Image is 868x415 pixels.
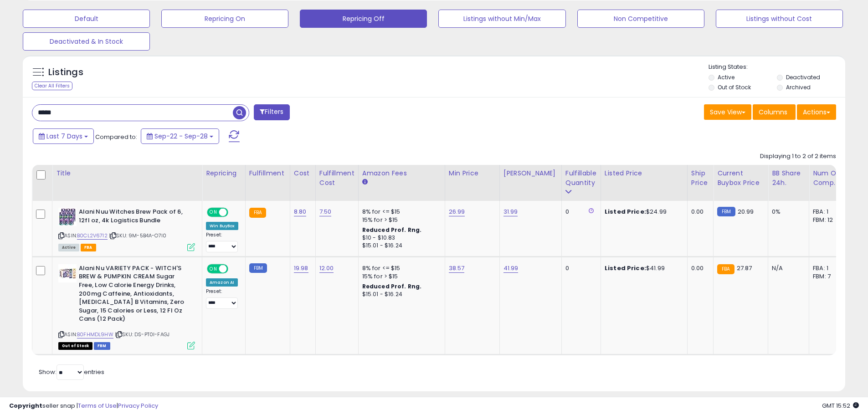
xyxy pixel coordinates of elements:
[786,73,820,81] label: Deactivated
[786,83,811,91] label: Archived
[227,265,241,272] span: OFF
[718,83,751,91] label: Out of Stock
[565,208,594,216] div: 0
[449,207,465,216] a: 26.99
[503,207,518,216] a: 31.99
[772,169,805,188] div: BB Share 24h.
[822,401,859,410] span: 2025-10-6 15:52 GMT
[813,169,846,188] div: Num of Comp.
[48,66,83,79] h5: Listings
[362,178,368,186] small: Amazon Fees.
[709,63,845,72] p: Listing States:
[759,108,787,117] span: Columns
[79,208,190,227] b: Alani Nuu Witches Brew Pack of 6, 12fl oz, 4k Logistics Bundle
[294,207,307,216] a: 8.80
[362,291,438,298] div: $15.01 - $16.24
[206,222,238,230] div: Win BuyBox
[691,169,709,188] div: Ship Price
[294,169,312,178] div: Cost
[33,128,94,144] button: Last 7 Days
[605,264,680,272] div: $41.99
[738,207,754,216] span: 20.99
[254,104,289,120] button: Filters
[691,208,706,216] div: 0.00
[39,368,104,376] span: Show: entries
[438,10,565,28] button: Listings without Min/Max
[58,208,77,226] img: 517edRsIOZL._SL40_.jpg
[718,73,734,81] label: Active
[9,402,158,410] div: seller snap | |
[94,342,110,350] span: FBM
[565,264,594,272] div: 0
[362,242,438,250] div: $15.01 - $16.24
[58,264,195,349] div: ASIN:
[294,264,308,273] a: 19.98
[737,264,752,272] span: 27.87
[23,10,150,28] button: Default
[208,265,219,272] span: ON
[115,331,169,338] span: | SKU: DS-PT0I-FAGJ
[813,264,843,272] div: FBA: 1
[9,401,42,410] strong: Copyright
[717,264,734,274] small: FBA
[717,207,735,216] small: FBM
[79,264,190,326] b: Alani Nu VARIETY PACK - WITCH'S BREW & PUMPKIN CREAM Sugar Free, Low Calorie Energy Drinks, 200mg...
[362,208,438,216] div: 8% for <= $15
[46,132,82,141] span: Last 7 Days
[362,264,438,272] div: 8% for <= $15
[503,169,558,178] div: [PERSON_NAME]
[813,272,843,281] div: FBM: 7
[58,208,195,250] div: ASIN:
[206,169,241,178] div: Repricing
[362,234,438,242] div: $10 - $10.83
[605,264,646,272] b: Listed Price:
[78,401,117,410] a: Terms of Use
[362,272,438,281] div: 15% for > $15
[77,331,113,338] a: B0FHMDL9HW
[760,152,836,161] div: Displaying 1 to 2 of 2 items
[23,32,150,51] button: Deactivated & In Stock
[95,133,137,141] span: Compared to:
[449,264,465,273] a: 38.57
[577,10,704,28] button: Non Competitive
[362,226,422,234] b: Reduced Prof. Rng.
[141,128,219,144] button: Sep-22 - Sep-28
[58,342,92,350] span: All listings that are currently out of stock and unavailable for purchase on Amazon
[797,104,836,120] button: Actions
[161,10,288,28] button: Repricing On
[56,169,198,178] div: Title
[109,232,166,239] span: | SKU: 9M-5B4A-O7I0
[249,263,267,273] small: FBM
[32,82,72,90] div: Clear All Filters
[249,208,266,218] small: FBA
[605,208,680,216] div: $24.99
[300,10,427,28] button: Repricing Off
[503,264,519,273] a: 41.99
[319,207,332,216] a: 7.50
[772,208,802,216] div: 0%
[716,10,843,28] button: Listings without Cost
[118,401,158,410] a: Privacy Policy
[154,132,208,141] span: Sep-22 - Sep-28
[449,169,496,178] div: Min Price
[362,169,441,178] div: Amazon Fees
[362,282,422,290] b: Reduced Prof. Rng.
[319,264,334,273] a: 12.00
[605,207,646,216] b: Listed Price:
[362,216,438,224] div: 15% for > $15
[813,216,843,224] div: FBM: 12
[81,244,96,251] span: FBA
[704,104,751,120] button: Save View
[227,209,241,216] span: OFF
[772,264,802,272] div: N/A
[565,169,597,188] div: Fulfillable Quantity
[319,169,354,188] div: Fulfillment Cost
[208,209,219,216] span: ON
[58,244,79,251] span: All listings currently available for purchase on Amazon
[206,232,238,252] div: Preset:
[206,278,238,287] div: Amazon AI
[605,169,683,178] div: Listed Price
[77,232,108,240] a: B0CL2V6712
[691,264,706,272] div: 0.00
[813,208,843,216] div: FBA: 1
